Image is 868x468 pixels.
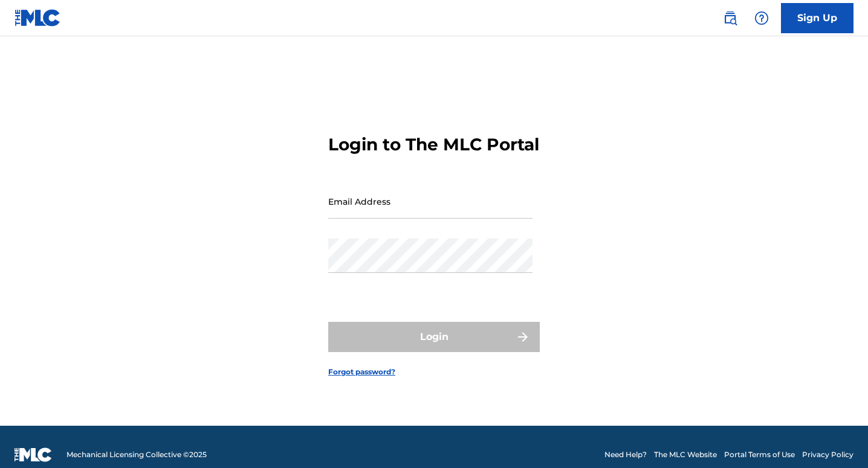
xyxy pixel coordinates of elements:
img: search [723,11,737,25]
span: Mechanical Licensing Collective © 2025 [66,449,207,460]
img: MLC Logo [15,9,61,27]
img: help [754,11,769,25]
div: Help [750,6,774,30]
a: Sign Up [781,3,853,33]
a: Public Search [718,6,742,30]
a: Privacy Policy [802,449,853,460]
a: Need Help? [604,449,647,460]
a: The MLC Website [654,449,717,460]
a: Portal Terms of Use [724,449,795,460]
a: Forgot password? [328,367,395,377]
h3: Login to The MLC Portal [328,134,539,155]
img: logo [15,447,52,462]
